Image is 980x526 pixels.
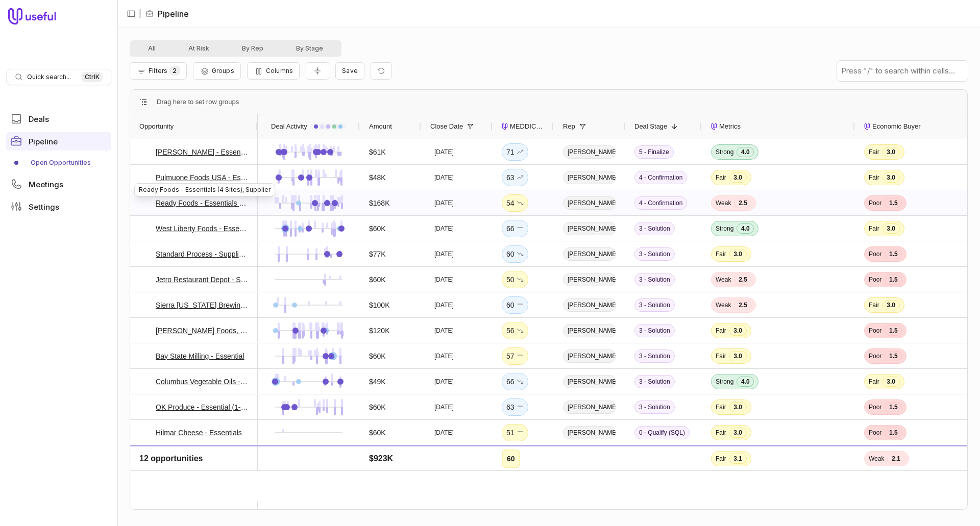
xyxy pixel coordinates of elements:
[156,299,249,311] a: Sierra [US_STATE] Brewing - 2 Plants Essential
[634,298,675,312] span: 3 - Solution
[883,300,900,310] span: 3.0
[169,66,180,76] span: 2
[6,175,111,193] a: Meetings
[729,249,747,259] span: 3.0
[869,275,881,284] span: Poor
[634,222,675,235] span: 3 - Solution
[634,349,675,363] span: 3 - Solution
[869,199,881,207] span: Poor
[156,375,249,388] a: Columbus Vegetable Oils - Supplier + Starter
[506,299,524,311] div: 60
[729,351,747,361] span: 3.0
[506,427,524,439] div: 51
[506,273,524,286] div: 50
[506,248,524,260] div: 60
[280,42,339,55] button: By Stage
[6,155,111,171] a: Open Opportunities
[130,62,187,80] button: Filter Pipeline
[563,426,616,439] span: [PERSON_NAME]
[82,72,103,82] kbd: Ctrl K
[869,403,881,411] span: Poor
[885,249,902,259] span: 1.5
[145,8,189,20] li: Pipeline
[716,275,731,284] span: Weak
[29,203,59,211] span: Settings
[506,222,524,235] div: 66
[634,247,675,261] span: 3 - Solution
[434,250,454,258] time: [DATE]
[716,250,726,258] span: Fair
[634,171,687,184] span: 4 - Confirmation
[885,325,902,336] span: 1.5
[716,173,726,182] span: Fair
[434,224,454,233] time: [DATE]
[869,173,879,182] span: Fair
[369,299,389,311] div: $100K
[869,352,881,360] span: Poor
[369,171,386,184] div: $48K
[737,147,754,157] span: 4.0
[517,299,524,311] span: No change
[563,120,575,133] span: Rep
[434,429,454,437] time: [DATE]
[506,324,524,337] div: 56
[711,114,846,139] div: Metrics
[506,401,524,413] div: 63
[193,62,241,80] button: Group Pipeline
[149,67,167,74] span: Filters
[271,120,307,133] span: Deal Activity
[716,378,733,386] span: Strong
[6,132,111,151] a: Pipeline
[369,120,392,133] span: Amount
[716,352,726,360] span: Fair
[634,375,675,388] span: 3 - Solution
[27,73,71,81] span: Quick search...
[869,429,881,437] span: Poor
[883,147,900,157] span: 3.0
[734,300,751,310] span: 2.5
[434,327,454,335] time: [DATE]
[517,222,524,235] span: No change
[729,428,747,438] span: 3.0
[369,427,386,439] div: $60K
[172,42,226,55] button: At Risk
[517,401,524,413] span: No change
[430,120,463,133] span: Close Date
[517,427,524,439] span: No change
[156,273,249,286] a: Jetro Restaurant Depot - Supplier
[563,145,616,159] span: [PERSON_NAME]
[369,324,389,337] div: $120K
[156,248,249,260] a: Standard Process - Supplier, Essential
[869,250,881,258] span: Poor
[369,273,386,286] div: $60K
[247,62,300,80] button: Columns
[737,223,754,234] span: 4.0
[157,96,239,108] span: Drag here to set row groups
[369,401,386,413] div: $60K
[369,375,386,388] div: $49K
[716,429,726,437] span: Fair
[869,148,879,156] span: Fair
[716,224,733,233] span: Strong
[124,6,139,21] button: Collapse sidebar
[156,146,249,158] a: [PERSON_NAME] - Essential (1->5 sites)
[634,120,667,133] span: Deal Stage
[212,67,234,74] span: Groups
[563,349,616,363] span: [PERSON_NAME]
[634,196,687,210] span: 4 - Confirmation
[369,146,386,158] div: $61K
[266,67,293,74] span: Columns
[306,62,329,80] button: Collapse all rows
[563,375,616,388] span: [PERSON_NAME]
[883,377,900,387] span: 3.0
[563,196,616,210] span: [PERSON_NAME]
[634,273,675,286] span: 3 - Solution
[156,427,242,439] a: Hilmar Cheese - Essentials
[716,148,733,156] span: Strong
[434,275,454,284] time: [DATE]
[734,198,751,208] span: 2.5
[563,171,616,184] span: [PERSON_NAME]
[132,42,172,55] button: All
[634,324,675,337] span: 3 - Solution
[369,350,386,362] div: $60K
